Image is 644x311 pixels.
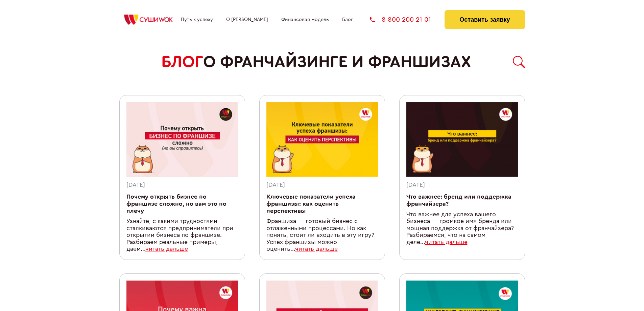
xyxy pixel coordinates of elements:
div: Узнайте, с какими трудностями сталкиваются предприниматели при открытии бизнеса по франшизе. Разб... [126,218,238,253]
a: 8 800 200 21 01 [370,16,431,23]
div: [DATE] [266,182,378,189]
a: Блог [342,17,353,22]
a: Финансовая модель [281,17,329,22]
div: [DATE] [126,182,238,189]
button: Оставить заявку [445,10,525,29]
div: [DATE] [406,182,518,189]
span: БЛОГ [161,53,203,71]
a: читать дальше [295,246,338,252]
div: Что важнее для успеха вашего бизнеса — громкое имя бренда или мощная поддержка от франчайзера? Ра... [406,211,518,246]
a: Что важнее: бренд или поддержка франчайзера? [406,194,511,207]
span: 8 800 200 21 01 [382,16,431,23]
a: Почему открыть бизнес по франшизе сложно, но вам это по плечу [126,194,226,214]
a: Ключевые показатели успеха франшизы: как оценить перспективы [266,194,356,214]
a: Путь к успеху [181,17,213,22]
span: о франчайзинге и франшизах [203,53,471,71]
a: О [PERSON_NAME] [226,17,268,22]
div: Франшиза — готовый бизнес с отлаженными процессами. Но как понять, стоит ли входить в эту игру? У... [266,218,378,253]
a: читать дальше [145,246,188,252]
a: читать дальше [425,239,468,245]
